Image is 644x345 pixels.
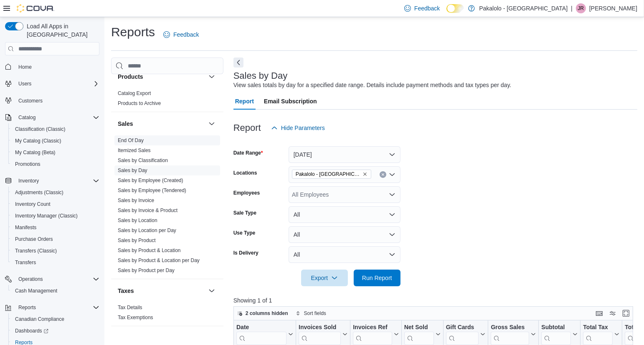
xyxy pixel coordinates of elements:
div: Subtotal [541,324,571,345]
span: Transfers [12,257,99,267]
span: Sort fields [304,310,326,317]
h3: Sales [118,120,133,128]
span: Tax Details [118,304,142,311]
a: Classification (Classic) [12,124,69,134]
span: Load All Apps in [GEOGRAPHIC_DATA] [23,22,99,39]
span: Sales by Location [118,217,157,224]
a: Adjustments (Classic) [12,187,67,197]
span: Canadian Compliance [15,316,64,322]
span: Customers [18,97,43,104]
button: Display options [608,308,618,318]
span: Reports [18,304,36,311]
a: Sales by Employee (Created) [118,177,183,183]
label: Locations [233,170,257,176]
label: Use Type [233,230,255,236]
span: Dashboards [15,327,48,334]
a: Home [15,62,35,72]
button: Users [15,79,35,89]
span: Sales by Day [118,167,147,174]
a: Inventory Manager (Classic) [12,211,81,221]
span: Purchase Orders [15,236,53,242]
div: Justin Rochon [576,3,586,13]
button: Customers [2,95,103,107]
a: Tax Details [118,305,142,310]
button: Users [2,78,103,90]
span: Transfers (Classic) [15,247,57,254]
span: Catalog [18,114,35,121]
span: Users [15,79,99,89]
label: Is Delivery [233,250,259,256]
button: Home [2,60,103,72]
button: Transfers [8,257,103,268]
button: Run Report [354,270,401,286]
label: Date Range [233,150,263,156]
h3: Taxes [118,287,134,295]
input: Dark Mode [446,4,464,13]
div: Taxes [111,302,223,326]
span: Feedback [173,30,199,39]
div: Gift Cards [446,324,479,332]
a: Inventory Count [12,199,54,209]
a: Promotions [12,159,44,169]
button: All [289,246,401,263]
a: Customers [15,96,46,106]
span: Classification (Classic) [12,124,99,134]
button: 2 columns hidden [234,308,292,318]
a: Purchase Orders [12,234,56,244]
a: Sales by Product & Location per Day [118,257,200,263]
a: Feedback [160,26,202,43]
div: Net Sold [404,324,434,332]
button: Taxes [118,287,205,295]
button: Keyboard shortcuts [594,308,604,318]
a: Transfers [12,257,39,267]
button: Remove Pakalolo - Orleans from selection in this group [363,172,368,177]
button: Products [207,72,217,82]
button: Enter fullscreen [621,308,631,318]
h3: Report [233,123,261,133]
button: Manifests [8,222,103,233]
button: Transfers (Classic) [8,245,103,257]
a: Sales by Location per Day [118,227,176,233]
span: Inventory [18,177,39,184]
span: Sales by Invoice & Product [118,207,177,214]
span: Sales by Product per Day [118,267,175,274]
div: Invoices Ref [353,324,392,332]
div: Total Tax [583,324,613,332]
span: My Catalog (Classic) [12,136,99,146]
button: Catalog [2,112,103,123]
span: Sales by Invoice [118,197,154,204]
a: Products to Archive [118,100,161,106]
a: Canadian Compliance [12,314,68,324]
div: Products [111,88,223,112]
p: Pakalolo - [GEOGRAPHIC_DATA] [479,3,568,13]
div: Net Sold [404,324,434,345]
span: Inventory Count [12,199,99,209]
span: Hide Parameters [281,124,325,132]
button: [DATE] [289,146,401,163]
span: Report [235,93,254,110]
button: Operations [15,274,46,284]
a: Manifests [12,222,40,232]
button: Catalog [15,112,39,122]
a: Itemized Sales [118,147,151,153]
button: Export [301,270,348,286]
button: Inventory Count [8,198,103,210]
p: | [571,3,573,13]
button: Reports [15,302,39,312]
div: Gross Sales [491,324,529,345]
button: Products [118,72,205,81]
button: Promotions [8,158,103,170]
span: Adjustments (Classic) [15,189,63,196]
span: Manifests [12,222,99,232]
span: Sales by Location per Day [118,227,176,234]
a: Sales by Classification [118,157,168,163]
span: Promotions [15,161,41,167]
span: Export [306,270,343,286]
button: Hide Parameters [268,120,328,136]
span: Tax Exemptions [118,314,153,321]
div: Subtotal [541,324,571,332]
button: Invoices Ref [353,324,398,345]
h3: Products [118,72,143,81]
span: Operations [15,274,99,284]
